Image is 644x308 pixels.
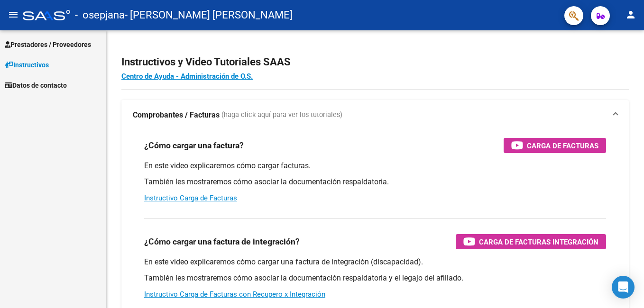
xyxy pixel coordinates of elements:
p: También les mostraremos cómo asociar la documentación respaldatoria y el legajo del afiliado. [144,273,606,283]
mat-icon: person [625,9,636,20]
span: - osepjana [75,5,125,26]
span: (haga click aquí para ver los tutoriales) [221,110,342,120]
a: Instructivo Carga de Facturas con Recupero x Integración [144,290,325,299]
a: Instructivo Carga de Facturas [144,194,237,202]
span: Carga de Facturas [527,140,598,152]
span: Instructivos [5,60,49,70]
p: También les mostraremos cómo asociar la documentación respaldatoria. [144,177,606,187]
p: En este video explicaremos cómo cargar una factura de integración (discapacidad). [144,257,606,267]
p: En este video explicaremos cómo cargar facturas. [144,161,606,171]
button: Carga de Facturas Integración [456,234,606,249]
h3: ¿Cómo cargar una factura de integración? [144,235,300,248]
a: Centro de Ayuda - Administración de O.S. [121,72,253,81]
button: Carga de Facturas [504,138,606,153]
span: Prestadores / Proveedores [5,39,91,50]
span: - [PERSON_NAME] [PERSON_NAME] [125,5,293,26]
mat-expansion-panel-header: Comprobantes / Facturas (haga click aquí para ver los tutoriales) [121,100,629,130]
span: Carga de Facturas Integración [479,236,598,248]
mat-icon: menu [8,9,19,20]
h2: Instructivos y Video Tutoriales SAAS [121,53,629,71]
span: Datos de contacto [5,80,67,91]
div: Open Intercom Messenger [612,276,635,299]
h3: ¿Cómo cargar una factura? [144,139,244,152]
strong: Comprobantes / Facturas [133,110,220,120]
